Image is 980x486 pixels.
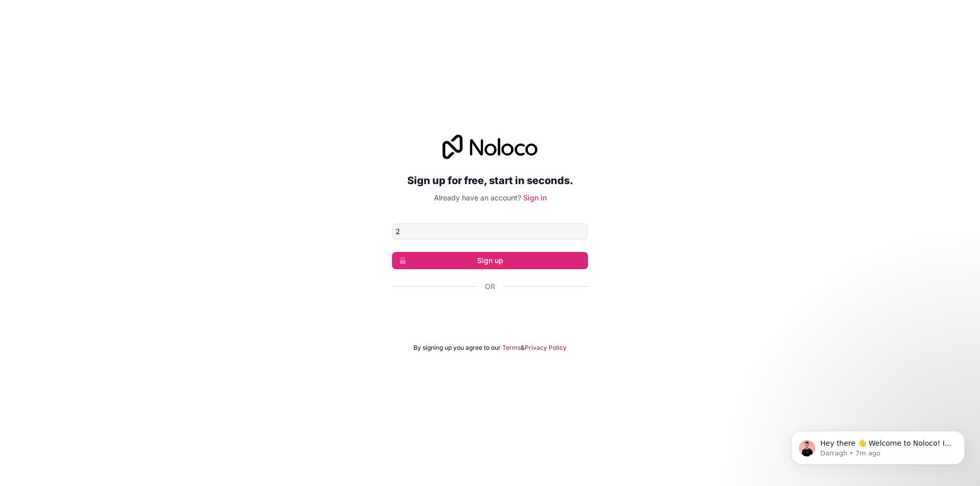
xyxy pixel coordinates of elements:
iframe: Nút Đăng nhập bằng Google [387,303,593,325]
a: Sign in [523,193,547,202]
span: & [521,344,525,352]
h2: Sign up for free, start in seconds. [392,171,588,190]
button: Sign up [392,252,588,269]
span: Already have an account? [434,193,521,202]
a: Terms [502,344,521,352]
a: Privacy Policy [525,344,567,352]
input: Email address [392,223,588,240]
span: By signing up you agree to our [413,344,501,352]
iframe: Intercom notifications message [776,410,980,481]
span: Or [485,282,495,292]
